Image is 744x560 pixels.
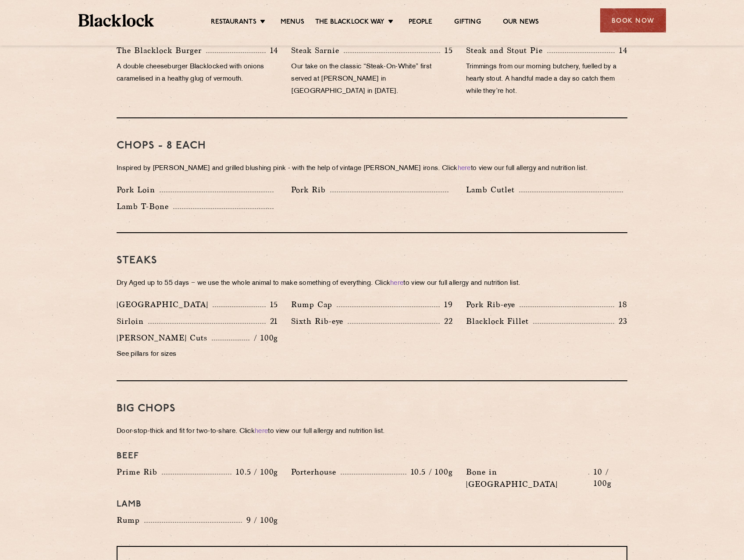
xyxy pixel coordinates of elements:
p: A double cheeseburger Blacklocked with onions caramelised in a healthy glug of vermouth. [117,61,278,85]
h4: Beef [117,451,627,461]
p: 10 / 100g [589,466,627,489]
p: Prime Rib [117,466,162,478]
p: Blacklock Fillet [466,315,533,327]
p: Pork Rib [291,184,330,196]
p: 14 [266,45,278,56]
div: Book Now [600,8,666,32]
p: Sirloin [117,315,148,327]
p: 15 [266,299,278,310]
p: 10.5 / 100g [406,466,453,478]
p: Porterhouse [291,466,341,478]
p: Bone in [GEOGRAPHIC_DATA] [466,466,589,490]
a: The Blacklock Way [315,18,384,28]
p: Sixth Rib-eye [291,315,348,327]
h4: Lamb [117,499,627,510]
p: 14 [615,45,627,56]
p: Trimmings from our morning butchery, fuelled by a hearty stout. A handful made a day so catch the... [466,61,627,98]
p: Steak and Stout Pie [466,44,547,57]
p: Steak Sarnie [291,44,344,57]
h3: Steaks [117,255,627,266]
p: 18 [614,299,627,310]
a: Gifting [454,18,481,28]
a: here [390,280,403,287]
img: BL_Textured_Logo-footer-cropped.svg [78,14,154,27]
p: 23 [614,315,627,327]
a: here [458,165,471,172]
h3: Big Chops [117,403,627,415]
p: Pork Rib-eye [466,298,520,311]
p: Dry Aged up to 55 days − we use the whole animal to make something of everything. Click to view o... [117,277,627,290]
p: 21 [266,315,278,327]
p: Lamb Cutlet [466,184,519,196]
p: 22 [440,315,453,327]
p: / 100g [249,332,278,344]
a: People [409,18,432,28]
p: [PERSON_NAME] Cuts [117,332,212,344]
p: 19 [440,299,453,310]
h3: Chops - 8 each [117,140,627,152]
p: 10.5 / 100g [231,466,278,478]
p: Pork Loin [117,184,160,196]
p: See pillars for sizes [117,348,278,361]
a: Our News [503,18,539,28]
p: Inspired by [PERSON_NAME] and grilled blushing pink - with the help of vintage [PERSON_NAME] iron... [117,163,627,175]
p: Door-stop-thick and fit for two-to-share. Click to view our full allergy and nutrition list. [117,425,627,438]
a: Menus [281,18,304,28]
p: Rump [117,514,144,526]
a: Restaurants [211,18,256,28]
p: The Blacklock Burger [117,44,206,57]
p: [GEOGRAPHIC_DATA] [117,298,213,311]
p: 9 / 100g [242,514,278,526]
p: Our take on the classic “Steak-On-White” first served at [PERSON_NAME] in [GEOGRAPHIC_DATA] in [D... [291,61,452,98]
p: Rump Cap [291,298,337,311]
p: Lamb T-Bone [117,200,173,213]
p: 15 [440,45,453,56]
a: here [255,428,268,435]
